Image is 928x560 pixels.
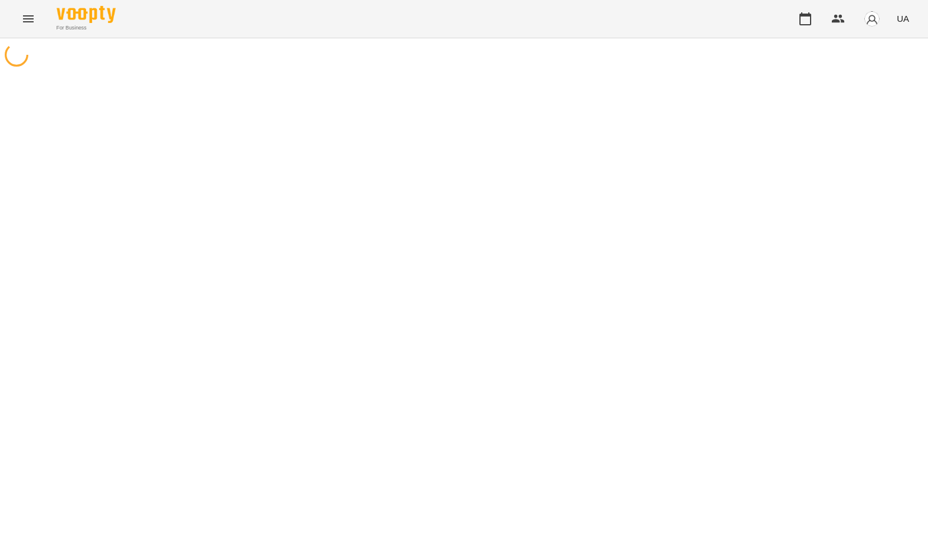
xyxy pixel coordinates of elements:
button: Menu [14,5,42,33]
img: avatar_s.png [864,11,880,27]
button: UA [892,8,914,29]
span: For Business [57,24,116,32]
span: UA [897,12,909,25]
img: Voopty Logo [57,6,116,23]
